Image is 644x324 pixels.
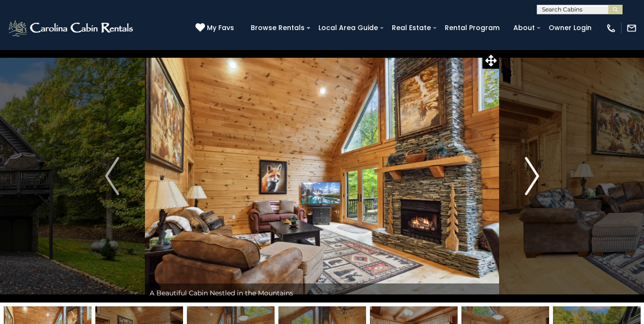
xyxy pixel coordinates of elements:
[626,23,637,33] img: mail-regular-white.png
[7,19,136,38] img: White-1-2.png
[207,23,234,33] span: My Favs
[387,21,436,35] a: Real Estate
[145,283,499,303] div: A Beautiful Cabin Nestled in the Mountains
[606,23,616,33] img: phone-regular-white.png
[525,157,539,195] img: arrow
[79,50,145,303] button: Previous
[195,23,236,33] a: My Favs
[509,21,540,35] a: About
[440,21,504,35] a: Rental Program
[544,21,596,35] a: Owner Login
[499,50,565,303] button: Next
[105,157,119,195] img: arrow
[246,21,309,35] a: Browse Rentals
[314,21,383,35] a: Local Area Guide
